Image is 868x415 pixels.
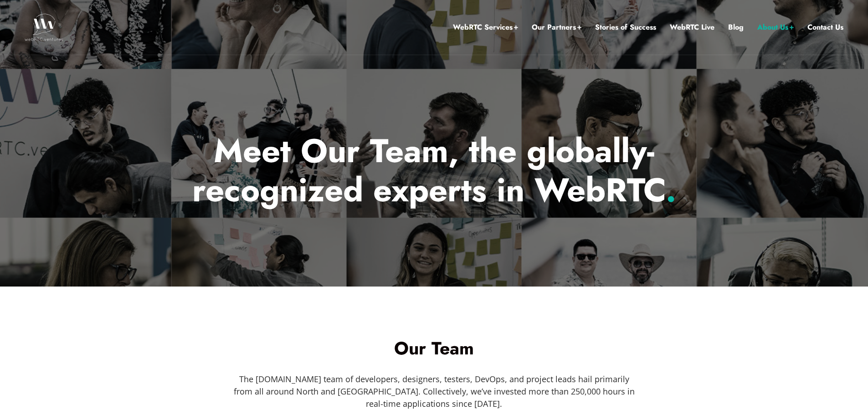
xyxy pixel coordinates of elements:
[167,131,701,210] p: Meet Our Team, the globally-recognized experts in WebRTC
[666,166,676,214] span: .
[670,21,714,33] a: WebRTC Live
[757,21,794,33] a: About Us
[728,21,744,33] a: Blog
[532,21,581,33] a: Our Partners
[595,21,656,33] a: Stories of Success
[807,21,843,33] a: Contact Us
[230,373,638,410] p: The [DOMAIN_NAME] team of developers, designers, testers, DevOps, and project leads hail primaril...
[25,14,63,41] img: WebRTC.ventures
[453,21,518,33] a: WebRTC Services
[179,339,689,357] h1: Our Team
